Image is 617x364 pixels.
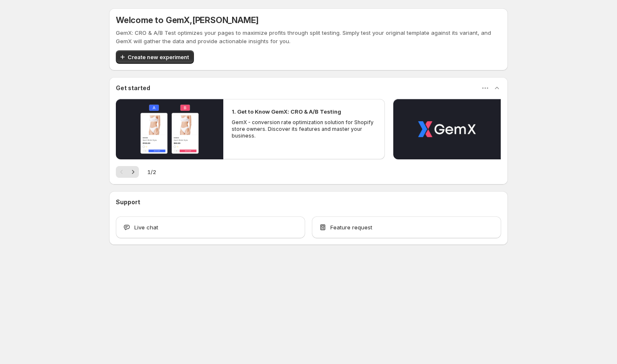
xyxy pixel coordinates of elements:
button: Play video [393,99,501,159]
p: GemX - conversion rate optimization solution for Shopify store owners. Discover its features and ... [232,119,376,139]
button: Play video [116,99,223,159]
span: Live chat [134,223,158,231]
h3: Support [116,198,140,206]
h2: 1. Get to Know GemX: CRO & A/B Testing [232,107,341,116]
span: 1 / 2 [147,168,156,176]
span: Create new experiment [128,53,189,61]
nav: Pagination [116,166,139,178]
span: , [PERSON_NAME] [190,15,259,25]
h3: Get started [116,84,150,92]
h5: Welcome to GemX [116,15,259,25]
button: Next [127,166,139,178]
button: Create new experiment [116,50,194,64]
span: Feature request [330,223,372,231]
p: GemX: CRO & A/B Test optimizes your pages to maximize profits through split testing. Simply test ... [116,29,501,45]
